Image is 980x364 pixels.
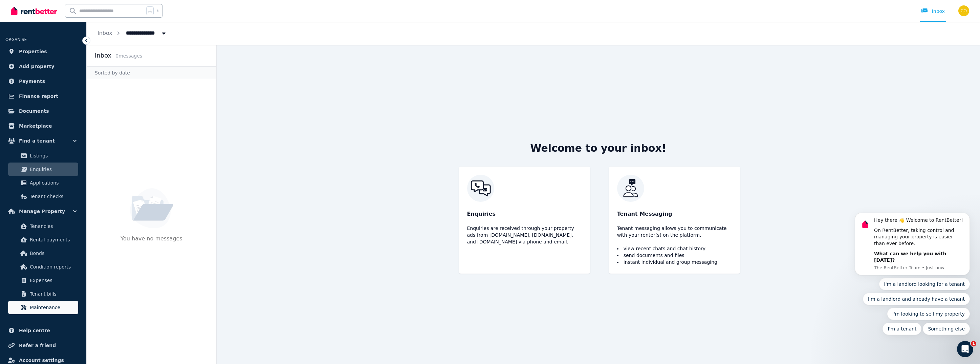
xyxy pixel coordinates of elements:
li: instant individual and group messaging [617,259,732,265]
a: Tenancies [8,219,78,233]
p: You have no messages [121,235,182,255]
a: Payments [5,74,81,88]
a: Rental payments [8,233,78,247]
a: Expenses [8,274,78,287]
span: 0 message s [115,53,142,59]
span: Tenant checks [30,192,75,200]
span: Refer a friend [19,341,56,349]
a: Maintenance [8,301,78,314]
nav: Breadcrumb [87,22,178,45]
span: Find a tenant [19,137,55,145]
span: Payments [19,77,45,85]
span: Documents [19,107,49,115]
button: Find a tenant [5,134,81,148]
a: Marketplace [5,119,81,133]
a: Tenant bills [8,287,78,301]
span: Listings [30,152,75,160]
span: Enquiries [30,165,75,173]
p: Enquiries are received through your property ads from [DOMAIN_NAME], [DOMAIN_NAME], and [DOMAIN_N... [467,225,582,245]
span: Tenant Messaging [617,210,672,218]
span: Properties [19,47,47,56]
img: RentBetter Inbox [617,175,732,202]
h2: Inbox [95,51,111,60]
span: Condition reports [30,263,75,271]
span: Add property [19,62,55,70]
span: Expenses [30,276,75,284]
span: ORGANISE [5,37,27,42]
a: Finance report [5,89,81,103]
img: RentBetter [11,6,57,16]
a: Enquiries [8,163,78,176]
span: Manage Property [19,207,65,215]
a: Refer a friend [5,339,81,352]
span: Rental payments [30,236,75,244]
span: Finance report [19,92,58,100]
img: No Message Available [130,188,173,228]
li: view recent chats and chat history [617,245,732,252]
a: Add property [5,60,81,73]
a: Inbox [97,30,112,36]
a: Applications [8,176,78,190]
span: Tenant bills [30,290,75,298]
p: Enquiries [467,210,582,218]
a: Listings [8,149,78,163]
span: Marketplace [19,122,52,130]
h2: Welcome to your inbox! [530,142,666,154]
span: 1 [971,341,976,346]
span: Bonds [30,249,75,257]
li: send documents and files [617,252,732,259]
span: Applications [30,179,75,187]
a: Documents [5,104,81,118]
a: Bonds [8,247,78,260]
iframe: Intercom live chat [957,341,973,357]
a: Properties [5,45,81,58]
a: Help centre [5,324,81,337]
a: Tenant checks [8,190,78,203]
span: Tenancies [30,222,75,230]
img: RentBetter Inbox [467,175,582,202]
div: Sorted by date [87,66,216,79]
button: Manage Property [5,205,81,218]
p: Tenant messaging allows you to communicate with your renter(s) on the platform. [617,225,732,238]
a: Condition reports [8,260,78,274]
img: cory@cbfx.com.au [958,5,969,16]
span: Help centre [19,326,50,335]
span: Maintenance [30,303,75,312]
span: k [156,8,159,14]
iframe: Intercom notifications message [845,153,980,346]
div: Inbox [921,8,945,15]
